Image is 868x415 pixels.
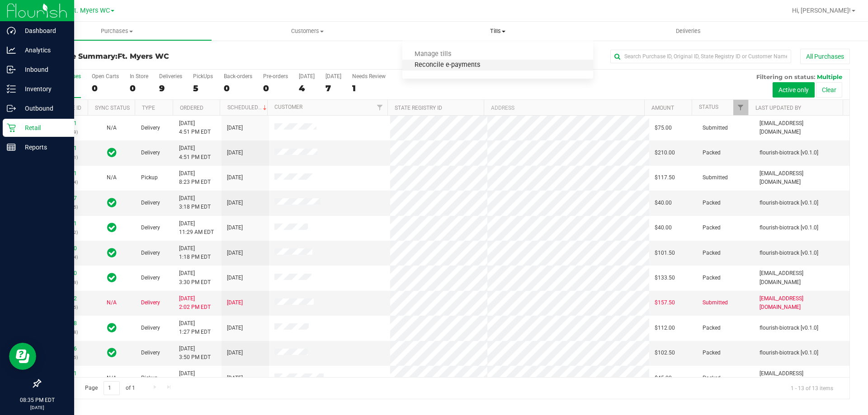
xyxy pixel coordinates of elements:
[52,245,77,252] a: 11843380
[703,349,721,357] span: Packed
[733,100,748,115] a: Filter
[703,149,721,157] span: Packed
[817,73,842,80] span: Multiple
[352,73,386,79] div: Needs Review
[402,22,593,41] a: Tills Manage tills Reconcile e-payments
[22,22,212,41] a: Purchases
[107,173,117,182] button: N/A
[141,224,160,232] span: Delivery
[655,149,675,157] span: $210.00
[179,269,211,286] span: [DATE] 3:30 PM EDT
[107,174,117,181] span: Not Applicable
[141,349,160,357] span: Delivery
[107,322,117,334] span: In Sync
[703,324,721,332] span: Packed
[655,173,675,182] span: $117.50
[16,25,70,36] p: Dashboard
[703,298,728,307] span: Submitted
[7,46,16,55] inline-svg: Analytics
[651,105,674,111] a: Amount
[227,349,243,357] span: [DATE]
[664,27,713,35] span: Deliveries
[227,249,243,257] span: [DATE]
[373,100,387,115] a: Filter
[759,149,818,157] span: flourish-biotrack [v0.1.0]
[179,294,211,312] span: [DATE] 2:02 PM EDT
[655,274,675,282] span: $133.50
[655,298,675,307] span: $157.50
[52,270,77,276] a: 11843560
[107,298,117,307] button: N/A
[7,26,16,35] inline-svg: Dashboard
[759,294,844,312] span: [EMAIL_ADDRESS][DOMAIN_NAME]
[179,345,211,362] span: [DATE] 3:50 PM EDT
[759,349,818,357] span: flourish-biotrack [v0.1.0]
[107,221,117,234] span: In Sync
[402,61,492,69] span: Reconcile e-payments
[792,7,851,14] span: Hi, [PERSON_NAME]!
[107,146,117,159] span: In Sync
[325,73,341,79] div: [DATE]
[92,73,119,79] div: Open Carts
[141,298,160,307] span: Delivery
[703,173,728,182] span: Submitted
[759,199,818,207] span: flourish-biotrack [v0.1.0]
[179,319,211,336] span: [DATE] 1:27 PM EDT
[130,73,148,79] div: In Store
[212,27,402,35] span: Customers
[402,51,463,58] span: Manage tills
[52,370,77,377] a: 11841431
[141,374,158,382] span: Pickup
[4,404,70,411] p: [DATE]
[7,84,16,93] inline-svg: Inventory
[655,124,672,132] span: $75.00
[4,396,70,404] p: 08:35 PM EDT
[107,375,117,381] span: Not Applicable
[655,374,672,382] span: $45.00
[179,369,211,387] span: [DATE] 9:44 AM EDT
[299,83,315,93] div: 4
[16,64,70,75] p: Inbound
[16,45,70,56] p: Analytics
[107,299,117,306] span: Not Applicable
[52,220,77,227] a: 11838341
[212,22,402,41] a: Customers
[655,349,675,357] span: $102.50
[7,65,16,74] inline-svg: Inbound
[325,83,341,93] div: 7
[299,73,315,79] div: [DATE]
[224,83,252,93] div: 0
[107,346,117,359] span: In Sync
[107,196,117,209] span: In Sync
[703,199,721,207] span: Packed
[179,194,211,211] span: [DATE] 3:18 PM EDT
[227,124,243,132] span: [DATE]
[593,22,783,41] a: Deliveries
[71,7,110,14] span: Ft. Myers WC
[610,50,791,63] input: Search Purchase ID, Original ID, State Registry ID or Customer Name...
[227,173,243,182] span: [DATE]
[395,105,442,111] a: State Registry ID
[141,324,160,332] span: Delivery
[263,83,288,93] div: 0
[773,82,815,98] button: Active only
[52,345,77,352] a: 11844896
[107,374,117,382] button: N/A
[655,324,675,332] span: $112.00
[107,271,117,284] span: In Sync
[104,381,120,395] input: 1
[7,104,16,113] inline-svg: Outbound
[179,244,211,261] span: [DATE] 1:18 PM EDT
[52,320,77,326] a: 11843968
[703,224,721,232] span: Packed
[142,105,155,111] a: Type
[703,374,721,382] span: Packed
[179,144,211,161] span: [DATE] 4:51 PM EDT
[141,149,160,157] span: Delivery
[783,381,840,395] span: 1 - 13 of 13 items
[759,324,818,332] span: flourish-biotrack [v0.1.0]
[52,120,77,126] a: 11845811
[703,124,728,132] span: Submitted
[107,247,117,259] span: In Sync
[52,170,77,177] a: 11847271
